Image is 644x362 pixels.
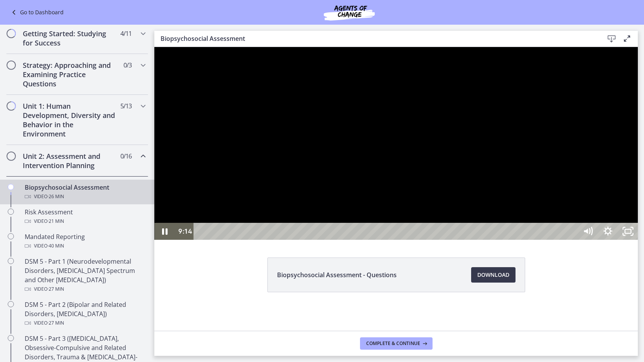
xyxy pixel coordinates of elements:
span: Download [477,270,509,279]
h2: Unit 2: Assessment and Intervention Planning [23,152,117,170]
h2: Unit 1: Human Development, Diversity and Behavior in the Environment [23,101,117,138]
h2: Getting Started: Studying for Success [23,29,117,47]
button: Mute [423,176,443,193]
a: Go to Dashboard [9,8,64,17]
span: 4 / 11 [120,29,132,38]
div: Video [25,285,145,294]
span: 0 / 3 [123,61,132,70]
div: DSM 5 - Part 1 (Neurodevelopmental Disorders, [MEDICAL_DATA] Spectrum and Other [MEDICAL_DATA]) [25,257,145,294]
span: · 40 min [47,241,64,251]
div: Video [25,192,145,201]
span: Complete & continue [366,340,420,347]
span: 5 / 13 [120,101,132,111]
iframe: Video Lesson [154,47,638,240]
span: · 21 min [47,217,64,226]
div: Video [25,241,145,251]
button: Unfullscreen [463,176,483,193]
span: · 27 min [47,318,64,328]
span: · 26 min [47,192,64,201]
button: Show settings menu [443,176,463,193]
div: Biopsychosocial Assessment [25,183,145,201]
button: Complete & continue [360,337,433,350]
div: Risk Assessment [25,207,145,226]
span: Biopsychosocial Assessment - Questions [277,270,397,279]
h2: Strategy: Approaching and Examining Practice Questions [23,61,117,88]
div: DSM 5 - Part 2 (Bipolar and Related Disorders, [MEDICAL_DATA]) [25,300,145,328]
img: Agents of Change [303,3,396,22]
div: Mandated Reporting [25,232,145,251]
div: Video [25,217,145,226]
div: Video [25,318,145,328]
span: · 27 min [47,285,64,294]
a: Download [471,267,516,283]
h3: Biopsychosocial Assessment [161,34,592,43]
span: 0 / 16 [120,152,132,161]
